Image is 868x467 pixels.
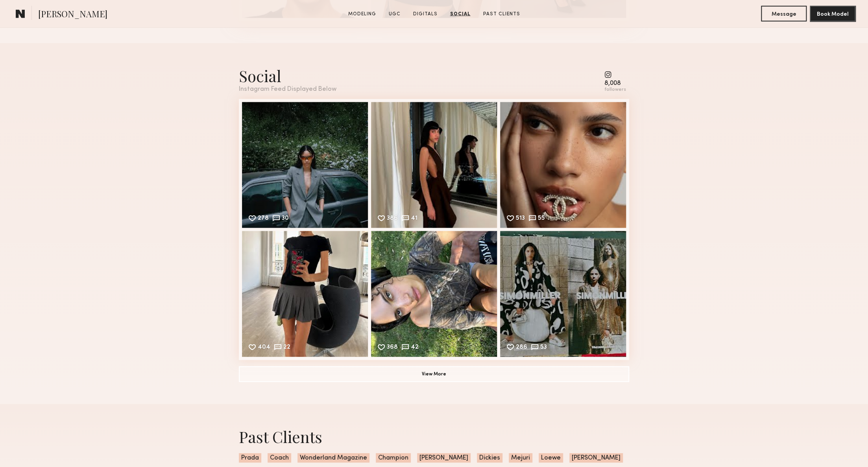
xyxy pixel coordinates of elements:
span: [PERSON_NAME] [569,453,623,463]
a: UGC [386,11,404,18]
a: Book Model [810,10,855,17]
span: Wonderland Magazine [297,453,369,463]
span: Loewe [539,453,563,463]
span: Dickies [477,453,502,463]
div: 42 [411,344,419,351]
div: 278 [258,215,269,222]
button: Book Model [810,6,855,22]
div: 8,008 [604,81,626,86]
div: 386 [387,215,398,222]
div: Instagram Feed Displayed Below [239,86,336,93]
span: Champion [376,453,411,463]
a: Social [447,11,474,18]
div: 53 [540,344,547,351]
button: Message [761,6,807,22]
div: 368 [387,344,398,351]
button: View More [239,366,629,382]
span: Coach [268,453,291,463]
a: Modeling [345,11,379,18]
div: 286 [516,344,527,351]
div: 22 [283,344,290,351]
span: [PERSON_NAME] [38,8,107,22]
span: [PERSON_NAME] [417,453,471,463]
div: 55 [538,215,545,222]
div: Past Clients [239,426,629,447]
div: 404 [258,344,270,351]
div: 513 [516,215,525,222]
span: Prada [239,453,261,463]
a: Digitals [410,11,441,18]
div: followers [604,87,626,93]
a: Past Clients [480,11,523,18]
div: 30 [282,215,289,222]
div: Social [239,65,336,86]
div: 41 [411,215,417,222]
span: Mejuri [509,453,532,463]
